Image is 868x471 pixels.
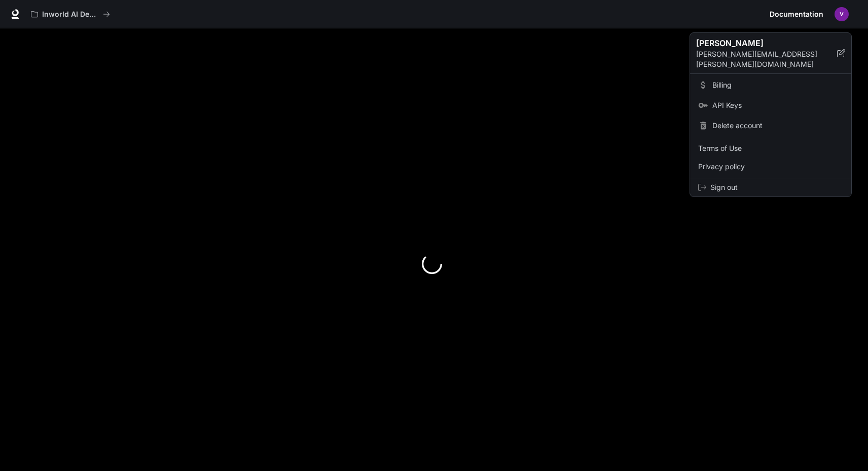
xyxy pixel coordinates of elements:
a: Privacy policy [692,158,849,176]
span: Sign out [710,182,843,192]
span: Privacy policy [698,162,843,172]
span: Delete account [712,121,843,131]
span: API Keys [712,100,843,110]
div: [PERSON_NAME][PERSON_NAME][EMAIL_ADDRESS][PERSON_NAME][DOMAIN_NAME] [690,33,851,74]
span: Billing [712,80,843,90]
p: [PERSON_NAME] [696,37,821,49]
div: Delete account [692,116,849,135]
div: Sign out [690,178,851,197]
span: Terms of Use [698,143,843,153]
a: Terms of Use [692,139,849,158]
a: API Keys [692,96,849,114]
p: [PERSON_NAME][EMAIL_ADDRESS][PERSON_NAME][DOMAIN_NAME] [696,49,837,69]
a: Billing [692,76,849,94]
